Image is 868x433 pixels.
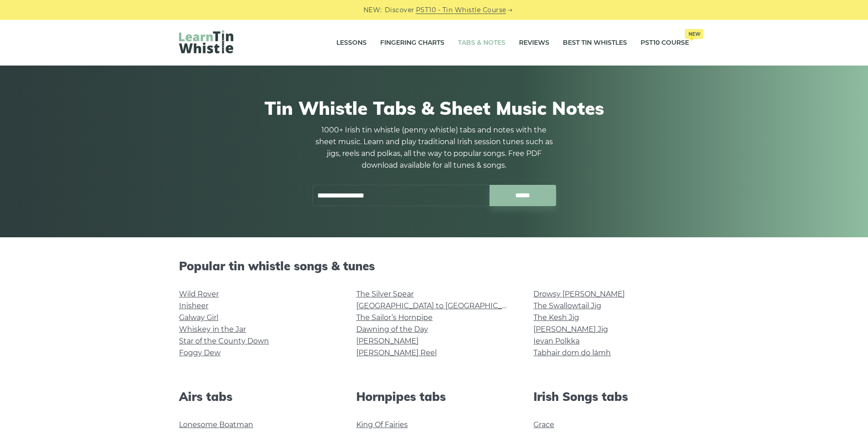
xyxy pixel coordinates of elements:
a: Fingering Charts [380,32,444,54]
span: New [685,29,703,39]
a: PST10 CourseNew [641,32,689,54]
a: Lessons [336,32,367,54]
a: Star of the County Down [179,337,269,345]
a: Lonesome Boatman [179,420,253,429]
a: [PERSON_NAME] [356,337,419,345]
h2: Irish Songs tabs [533,390,689,404]
a: Inisheer [179,301,208,310]
a: Dawning of the Day [356,325,428,334]
a: Wild Rover [179,290,219,298]
img: LearnTinWhistle.com [179,30,233,53]
a: [PERSON_NAME] Reel [356,348,437,357]
a: The Silver Spear [356,290,414,298]
p: 1000+ Irish tin whistle (penny whistle) tabs and notes with the sheet music. Learn and play tradi... [312,124,556,171]
a: [GEOGRAPHIC_DATA] to [GEOGRAPHIC_DATA] [356,301,523,310]
a: [PERSON_NAME] Jig [533,325,608,334]
h2: Hornpipes tabs [356,390,512,404]
a: King Of Fairies [356,420,408,429]
a: Reviews [519,32,549,54]
a: Galway Girl [179,313,218,322]
a: The Sailor’s Hornpipe [356,313,433,322]
a: The Swallowtail Jig [533,301,601,310]
a: Foggy Dew [179,348,221,357]
a: Tabs & Notes [458,32,505,54]
a: Grace [533,420,554,429]
a: Best Tin Whistles [563,32,627,54]
a: Tabhair dom do lámh [533,348,611,357]
a: Ievan Polkka [533,337,580,345]
h2: Popular tin whistle songs & tunes [179,259,689,273]
a: Whiskey in the Jar [179,325,246,334]
h2: Airs tabs [179,390,335,404]
a: The Kesh Jig [533,313,579,322]
h1: Tin Whistle Tabs & Sheet Music Notes [179,97,689,119]
a: Drowsy [PERSON_NAME] [533,290,625,298]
